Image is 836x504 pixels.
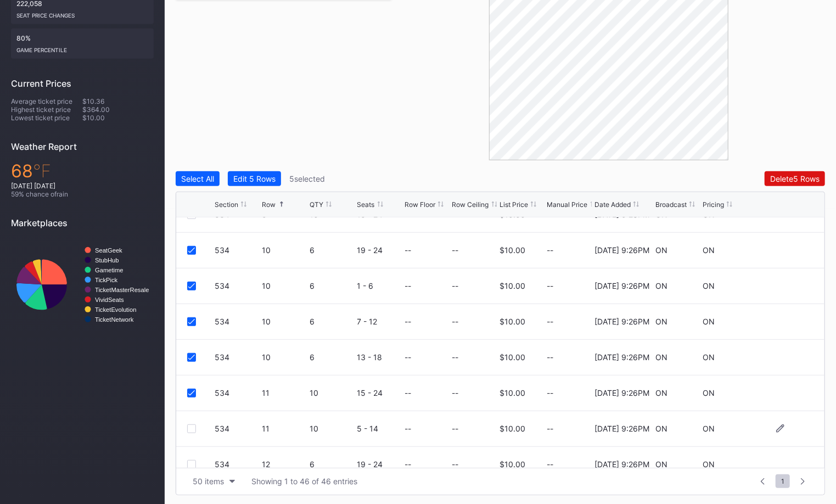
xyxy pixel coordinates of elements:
div: 534 [215,245,260,255]
div: 6 [310,245,355,255]
div: ON [655,245,667,255]
div: -- [547,352,592,362]
div: -- [405,281,411,290]
div: ON [655,388,667,397]
div: -- [547,388,592,397]
div: Average ticket price [11,97,82,105]
div: $10.00 [500,245,525,255]
div: 10 [262,317,307,326]
div: 10 [310,388,355,397]
div: -- [405,245,411,255]
div: Marketplaces [11,217,154,228]
div: Row Floor [405,200,435,209]
div: -- [452,245,459,255]
div: -- [452,352,459,362]
div: Seats [357,200,375,209]
button: 50 items [187,474,240,489]
div: 6 [310,317,355,326]
div: 11 [262,424,307,433]
div: Broadcast [655,200,687,209]
div: Row [262,200,276,209]
div: 6 [310,281,355,290]
div: -- [547,317,592,326]
div: ON [655,281,667,290]
div: Highest ticket price [11,105,82,114]
div: [DATE] 9:26PM [594,245,649,255]
div: -- [452,317,459,326]
span: ℉ [33,160,51,182]
div: -- [405,424,411,433]
div: 1 - 6 [357,281,402,290]
div: 10 [310,424,355,433]
div: $10.00 [500,424,525,433]
button: Delete5 Rows [765,171,825,186]
div: $10.00 [500,317,525,326]
div: 534 [215,317,260,326]
div: $10.36 [82,97,154,105]
div: 5 selected [289,174,325,183]
text: TicketMasterResale [95,287,149,293]
div: $10.00 [82,114,154,122]
div: 10 [262,281,307,290]
div: -- [452,388,459,397]
div: Delete 5 Rows [770,174,820,183]
div: QTY [310,200,323,209]
div: [DATE] 9:26PM [594,424,649,433]
div: $10.00 [500,388,525,397]
div: -- [452,281,459,290]
div: -- [405,460,411,469]
div: -- [405,388,411,397]
div: Showing 1 to 46 of 46 entries [251,477,357,486]
div: ON [703,424,715,433]
div: 534 [215,460,260,469]
text: Gametime [95,267,124,273]
div: $10.00 [500,460,525,469]
div: [DATE] 9:26PM [594,460,649,469]
div: 534 [215,281,260,290]
div: [DATE] 9:26PM [594,281,649,290]
div: [DATE] 9:26PM [594,352,649,362]
div: 5 - 14 [357,424,402,433]
div: [DATE] 9:26PM [594,388,649,397]
div: Section [215,200,238,209]
text: VividSeats [95,296,124,303]
div: seat price changes [16,8,148,19]
div: [DATE] [DATE] [11,182,154,190]
div: ON [703,388,715,397]
text: TicketEvolution [95,306,136,313]
div: List Price [500,200,528,209]
div: 59 % chance of rain [11,190,154,198]
div: 534 [215,424,260,433]
text: TickPick [95,277,118,283]
text: TicketNetwork [95,316,134,323]
text: StubHub [95,257,119,264]
text: SeatGeek [95,247,122,254]
div: 6 [310,352,355,362]
div: 10 [262,352,307,362]
div: 10 [262,245,307,255]
div: 68 [11,160,154,182]
span: 1 [776,474,790,488]
div: 13 - 18 [357,352,402,362]
div: ON [655,424,667,433]
div: ON [703,317,715,326]
div: 534 [215,388,260,397]
div: ON [703,352,715,362]
div: 7 - 12 [357,317,402,326]
button: Edit 5 Rows [228,171,281,186]
div: ON [655,460,667,469]
div: -- [452,424,459,433]
div: Current Prices [11,78,154,89]
div: 6 [310,460,355,469]
div: Weather Report [11,141,154,152]
div: -- [547,281,592,290]
div: 12 [262,460,307,469]
div: 80% [11,29,154,59]
div: ON [655,317,667,326]
div: 11 [262,388,307,397]
div: 15 - 24 [357,388,402,397]
div: -- [547,424,592,433]
svg: Chart title [11,237,154,333]
div: $10.00 [500,281,525,290]
div: $364.00 [82,105,154,114]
